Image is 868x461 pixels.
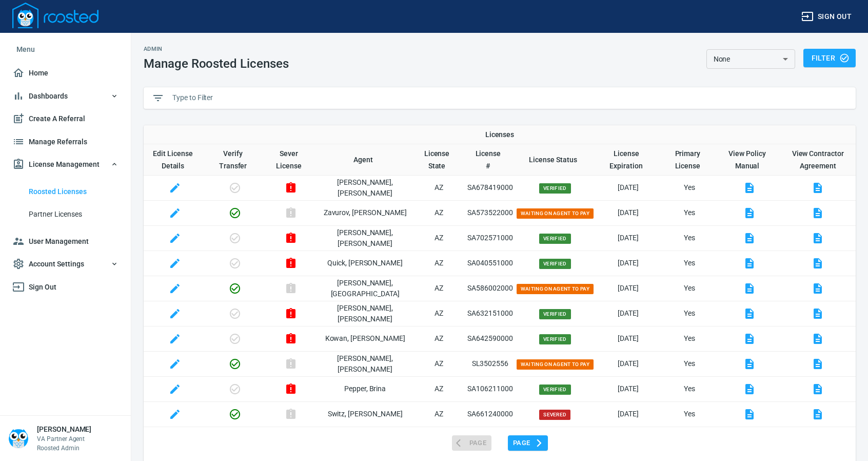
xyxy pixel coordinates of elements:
th: Sever License [264,144,318,175]
p: SA573522000 [466,207,514,218]
th: Licenses [144,125,856,144]
p: [DATE] [596,283,661,294]
p: Yes [661,233,718,243]
p: SA678419000 [466,182,514,193]
p: SA586002000 [466,283,514,294]
h6: [PERSON_NAME] [37,424,91,434]
p: [DATE] [596,182,661,193]
p: SA106211000 [466,383,514,394]
a: Roosted Licenses [8,180,123,203]
th: View Policy Manual [718,144,780,175]
p: [PERSON_NAME] , [PERSON_NAME] [318,353,411,375]
span: Partner Licenses [29,208,119,221]
p: Yes [661,358,718,369]
p: [PERSON_NAME] , [PERSON_NAME] [318,177,411,199]
p: VA Partner Agent [37,434,91,444]
span: Verified [539,309,571,319]
p: AZ [412,207,466,218]
a: Create A Referral [8,107,123,130]
h2: Admin [144,46,289,52]
p: Yes [661,409,718,419]
p: Yes [661,258,718,268]
span: License Management [12,158,119,171]
img: Person [8,428,29,449]
a: Manage Referrals [8,130,123,153]
p: Pepper , Brina [318,383,411,394]
p: [DATE] [596,308,661,319]
th: Toggle SortBy [596,144,661,175]
span: Verified [539,183,571,194]
span: Home [12,67,119,80]
p: Yes [661,207,718,218]
span: Roosted Licenses [29,185,119,198]
button: Page [508,435,548,451]
p: Yes [661,333,718,344]
a: Home [8,62,123,85]
p: [PERSON_NAME] , [GEOGRAPHIC_DATA] [318,278,411,299]
a: Sign Out [8,276,123,299]
p: [DATE] [596,233,661,243]
th: Toggle SortBy [661,144,718,175]
p: SA642590000 [466,333,514,344]
p: SA632151000 [466,308,514,319]
span: Verified [539,234,571,244]
button: Dashboards [8,85,123,108]
th: Verify Transfer [206,144,264,175]
p: [PERSON_NAME] , [PERSON_NAME] [318,303,411,324]
span: Page [513,437,543,449]
a: User Management [8,230,123,253]
span: Severed [539,410,570,420]
span: Verified [539,334,571,344]
p: Yes [661,283,718,294]
th: Toggle SortBy [466,144,514,175]
th: Toggle SortBy [515,144,596,175]
th: Toggle SortBy [318,144,411,175]
span: User Management [12,235,119,248]
p: Yes [661,308,718,319]
h1: Manage Roosted Licenses [144,56,289,71]
span: Manage Referrals [12,136,119,148]
p: Quick , [PERSON_NAME] [318,258,411,268]
p: Yes [661,182,718,193]
p: [DATE] [596,383,661,394]
span: Waiting on Agent to Pay [517,359,594,370]
span: Dashboards [12,90,119,103]
p: [DATE] [596,409,661,419]
p: AZ [412,333,466,344]
p: Kowan , [PERSON_NAME] [318,333,411,344]
th: Toggle SortBy [412,144,466,175]
button: License Management [8,153,123,176]
p: AZ [412,233,466,243]
li: Menu [8,37,123,62]
p: [PERSON_NAME] , [PERSON_NAME] [318,227,411,249]
p: [DATE] [596,207,661,218]
span: Create A Referral [12,112,119,125]
span: Account Settings [12,258,119,271]
span: Sign out [801,10,852,23]
span: Verified [539,259,571,269]
p: [DATE] [596,258,661,268]
span: Filter [812,52,847,65]
iframe: Chat [824,415,860,453]
input: Type to Filter [172,90,847,106]
button: Account Settings [8,253,123,276]
span: Waiting on Agent to Pay [517,284,594,294]
p: AZ [412,308,466,319]
p: AZ [412,358,466,369]
p: AZ [412,258,466,268]
img: Logo [12,3,98,28]
p: AZ [412,182,466,193]
p: SA702571000 [466,233,514,243]
p: AZ [412,409,466,419]
p: SL3502556 [466,358,514,369]
p: Yes [661,383,718,394]
span: Sign Out [12,281,119,294]
p: [DATE] [596,333,661,344]
p: AZ [412,383,466,394]
p: Switz , [PERSON_NAME] [318,409,411,419]
th: View Contractor Agreement [780,144,856,175]
a: Partner Licenses [8,203,123,226]
p: Roosted Admin [37,444,91,453]
span: Waiting on Agent to Pay [517,208,594,219]
p: SA040551000 [466,258,514,268]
